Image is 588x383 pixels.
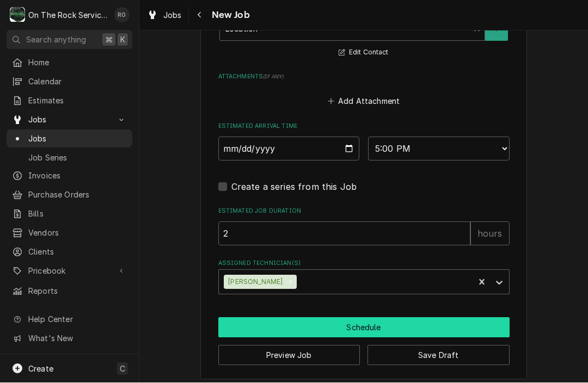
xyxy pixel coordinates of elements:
span: C [120,363,125,375]
span: Calendar [28,76,127,88]
button: Schedule [218,318,510,338]
div: Estimated Arrival Time [218,122,510,161]
span: Pricebook [28,265,111,277]
a: Go to Help Center [7,311,132,329]
span: Bills [28,208,127,220]
span: ( if any ) [263,74,284,80]
div: O [10,8,25,23]
button: Add Attachment [326,94,402,109]
select: Time Select [368,137,510,161]
span: Jobs [28,114,111,126]
span: What's New [28,333,126,344]
a: Bills [7,205,132,223]
span: Invoices [28,170,127,182]
span: Jobs [28,133,127,145]
a: Estimates [7,92,132,110]
div: RO [114,8,130,23]
a: Go to What's New [7,330,132,348]
div: On The Rock Services's Avatar [10,8,25,23]
div: Rich Ortega's Avatar [114,8,130,23]
button: Preview Job [218,345,360,366]
a: Job Series [7,149,132,167]
span: Reports [28,286,127,297]
span: K [120,34,125,46]
div: Button Group Row [218,318,510,338]
a: Invoices [7,167,132,185]
a: Jobs [143,7,186,24]
div: Estimated Job Duration [218,207,510,246]
span: Search anything [26,34,86,46]
span: Home [28,57,127,69]
a: Vendors [7,224,132,242]
span: Purchase Orders [28,189,127,201]
span: Estimates [28,95,127,107]
label: Estimated Job Duration [218,207,510,216]
div: Attachments [218,73,510,109]
input: Date [218,137,360,161]
a: Home [7,54,132,72]
label: Estimated Arrival Time [218,122,510,131]
span: Job Series [28,152,127,164]
a: Purchase Orders [7,186,132,204]
div: Assigned Technician(s) [218,260,510,295]
a: Jobs [7,130,132,148]
span: New Job [209,8,250,23]
div: Button Group Row [218,338,510,366]
button: Save Draft [367,345,510,366]
div: Remove Ray Beals [285,275,297,289]
span: Clients [28,246,127,258]
a: Clients [7,243,132,261]
span: Jobs [163,10,182,21]
div: [PERSON_NAME] [224,275,285,289]
span: Create [28,365,53,374]
label: Attachments [218,73,510,82]
span: Vendors [28,227,127,239]
a: Go to Pricebook [7,262,132,280]
label: Assigned Technician(s) [218,260,510,268]
label: Create a series from this Job [231,181,357,194]
div: Button Group [218,318,510,366]
a: Reports [7,282,132,300]
div: hours [470,222,510,246]
button: Search anything⌘K [7,30,132,50]
a: Go to Jobs [7,111,132,129]
a: Calendar [7,73,132,91]
span: Help Center [28,314,126,325]
button: Edit Contact [337,46,390,60]
div: On The Rock Services [28,10,108,21]
div: Who should the tech(s) ask for? [218,6,510,60]
button: Navigate back [191,7,209,24]
span: ⌘ [105,34,113,46]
